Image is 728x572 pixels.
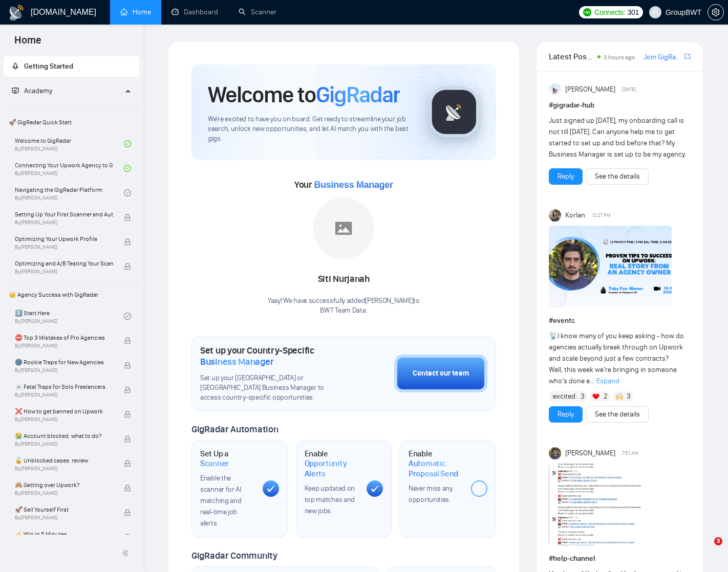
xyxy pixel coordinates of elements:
span: lock [124,509,131,516]
button: setting [708,4,724,20]
span: GigRadar Community [191,550,277,561]
div: Yaay! We have successfully added [PERSON_NAME] to [268,296,420,316]
span: Latest Posts from the GigRadar Community [549,50,594,63]
span: user [652,9,659,16]
span: double-left [122,548,132,558]
a: Reply [558,409,574,420]
img: Korlan [549,209,561,222]
span: Optimizing and A/B Testing Your Scanner for Better Results [15,258,113,269]
img: logo [8,5,25,21]
span: By [PERSON_NAME] [15,416,113,423]
span: rocket [12,62,19,70]
span: lock [124,337,131,344]
span: By [PERSON_NAME] [15,515,113,521]
span: export [684,52,691,60]
h1: # events [549,315,691,326]
a: Reply [558,171,574,182]
h1: # help-channel [549,553,691,564]
span: 301 [628,7,639,18]
span: Korlan [565,210,585,221]
img: gigradar-logo.png [429,86,480,138]
span: 3 hours ago [604,54,635,61]
a: searchScanner [239,8,276,16]
span: [PERSON_NAME] [565,84,615,95]
div: Siti Nurjanah [268,271,420,288]
span: 3 [581,391,585,402]
span: lock [124,238,131,246]
span: lock [124,435,131,443]
a: See the details [595,409,640,420]
span: By [PERSON_NAME] [15,441,113,447]
h1: Welcome to [208,81,400,108]
span: We're excited to have you on board. Get ready to streamline your job search, unlock new opportuni... [208,115,412,144]
span: :excited: [551,391,577,402]
h1: Enable [305,449,359,479]
span: By [PERSON_NAME] [15,269,113,275]
h1: Set up your Country-Specific [200,345,343,367]
span: 3 [714,537,722,545]
a: Connecting Your Upwork Agency to GigRadarBy[PERSON_NAME] [15,157,124,180]
span: 2 [604,391,608,402]
h1: Enable [409,449,463,479]
span: Keep updated on top matches and new jobs. [305,484,355,515]
span: [PERSON_NAME] [565,448,615,459]
span: lock [124,214,131,221]
li: Getting Started [4,56,139,77]
img: 🙌 [616,393,623,400]
span: Home [6,33,50,54]
span: lock [124,534,131,541]
span: 🚀 GigRadar Quick Start [5,112,138,133]
span: Opportunity Alerts [305,458,359,478]
span: lock [124,485,131,492]
span: Business Manager [200,356,273,367]
span: check-circle [124,313,131,320]
span: Just signed up [DATE], my onboarding call is not till [DATE]. Can anyone help me to get started t... [549,116,686,159]
span: setting [708,8,723,16]
div: Contact our team [413,368,469,379]
iframe: Intercom live chat [693,537,718,562]
span: 📡 [549,332,558,340]
span: lock [124,263,131,270]
span: 🌚 Rookie Traps for New Agencies [15,357,113,367]
span: GigRadar [316,81,400,108]
span: Connects: [594,7,625,18]
span: Automatic Proposal Send [409,458,463,478]
span: fund-projection-screen [12,87,19,94]
span: By [PERSON_NAME] [15,392,113,398]
span: Getting Started [24,62,73,71]
a: See the details [595,171,640,182]
button: See the details [586,168,649,185]
img: F09CUHBGKGQ-Screenshot%202025-08-26%20at%202.51.20%E2%80%AFpm.png [549,464,672,545]
a: Welcome to GigRadarBy[PERSON_NAME] [15,133,124,155]
span: By [PERSON_NAME] [15,466,113,472]
span: By [PERSON_NAME] [15,343,113,349]
span: ☠️ Fatal Traps for Solo Freelancers [15,382,113,392]
span: [DATE] [622,85,636,94]
img: placeholder.png [313,197,374,259]
p: BWT Team Data . [268,306,420,316]
h1: # gigradar-hub [549,100,691,111]
span: 7:51 AM [622,449,638,458]
span: lock [124,460,131,467]
span: check-circle [124,165,131,172]
span: lock [124,386,131,393]
img: F09C1F8H75G-Event%20with%20Tobe%20Fox-Mason.png [549,226,672,307]
span: 👑 Agency Success with GigRadar [5,284,138,305]
span: By [PERSON_NAME] [15,219,113,226]
span: 🔓 Unblocked cases: review [15,455,113,466]
a: export [684,52,691,61]
span: Enable the scanner for AI matching and real-time job alerts. [200,474,241,527]
span: Your [294,179,393,190]
span: lock [124,411,131,418]
button: Reply [549,168,583,185]
span: Never miss any opportunities. [409,484,453,504]
a: 1️⃣ Start HereBy[PERSON_NAME] [15,305,124,327]
button: Reply [549,406,583,423]
span: 😭 Account blocked: what to do? [15,431,113,441]
a: Navigating the GigRadar PlatformBy[PERSON_NAME] [15,182,124,204]
a: Join GigRadar Slack Community [644,52,682,63]
span: Academy [12,86,52,95]
img: Toby Fox-Mason [549,447,561,459]
a: setting [708,8,724,16]
span: 3 [627,391,631,402]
